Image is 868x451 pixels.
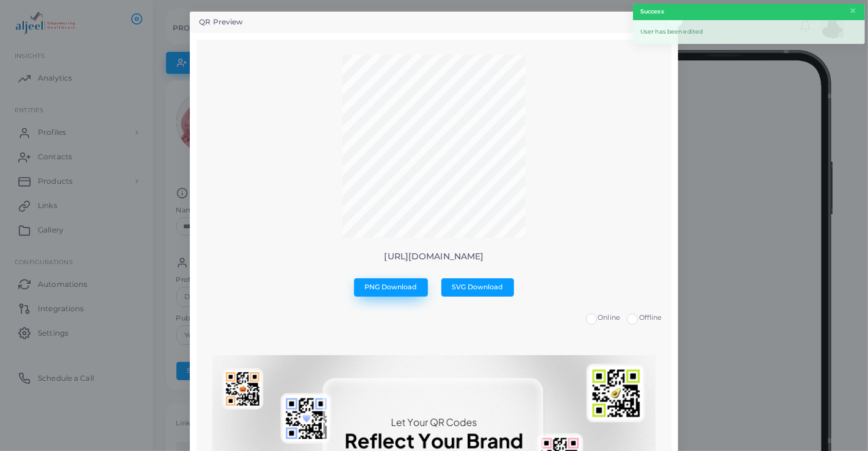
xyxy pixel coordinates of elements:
[639,313,662,322] span: Offline
[365,283,418,291] span: PNG Download
[598,313,620,322] span: Online
[640,7,664,16] strong: Success
[441,278,514,297] button: SVG Download
[354,278,428,297] button: PNG Download
[633,20,865,44] div: User has been edited
[206,251,662,262] p: [URL][DOMAIN_NAME]
[849,4,857,18] button: Close
[452,283,504,291] span: SVG Download
[199,17,243,27] h5: QR Preview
